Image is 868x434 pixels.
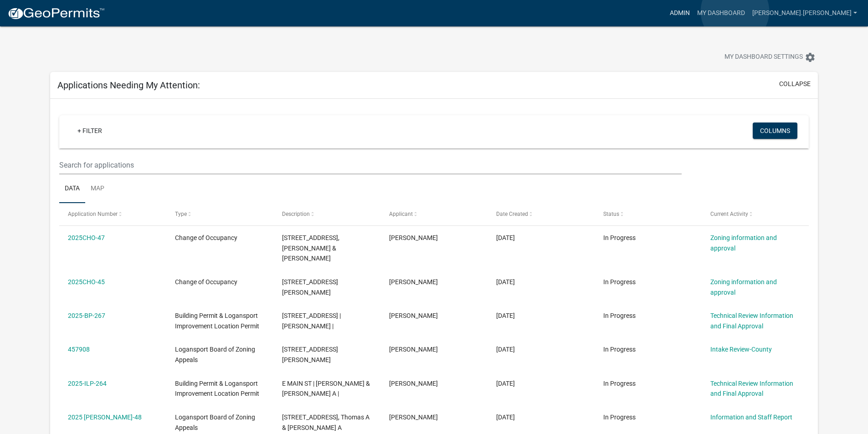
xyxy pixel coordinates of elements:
[282,346,338,363] span: 2105 N THIRD ST, Gross, James P
[496,346,515,353] span: 08/01/2025
[389,346,438,353] span: James gross
[175,414,255,431] span: Logansport Board of Zoning Appeals
[282,312,341,330] span: 1005 -07 NORTH ST | Zoluk, Omar Ramiro |
[496,234,515,241] span: 08/06/2025
[594,203,701,225] datatable-header-cell: Status
[603,211,619,217] span: Status
[496,380,515,387] span: 07/29/2025
[166,203,273,225] datatable-header-cell: Type
[710,414,792,421] a: Information and Staff Report
[70,123,109,139] a: + Filter
[749,5,861,22] a: [PERSON_NAME].[PERSON_NAME]
[603,312,636,319] span: In Progress
[710,234,777,252] a: Zoning information and approval
[710,346,772,353] a: Intake Review-County
[175,380,259,398] span: Building Permit & Logansport Improvement Location Permit
[488,203,595,225] datatable-header-cell: Date Created
[603,380,636,387] span: In Progress
[724,52,803,63] span: My Dashboard Settings
[68,380,107,387] a: 2025-ILP-264
[175,234,237,241] span: Change of Occupancy
[603,234,636,241] span: In Progress
[380,203,488,225] datatable-header-cell: Applicant
[68,234,105,241] a: 2025CHO-47
[175,211,187,217] span: Type
[282,234,339,262] span: 231 E MIAMI AVE De Mar, Andrea Somara Rodriquez & Martinez, Cecill
[85,174,110,204] a: Map
[496,312,515,319] span: 08/01/2025
[717,48,823,66] button: My Dashboard Settingssettings
[68,278,105,286] a: 2025CHO-45
[389,312,438,319] span: Omar Zoluk
[603,278,636,286] span: In Progress
[389,234,438,241] span: Andrea Rodriguez
[603,346,636,353] span: In Progress
[282,278,338,296] span: 1005 -07 NORTH ST Zoluk, Omar Ramiro
[68,312,105,319] a: 2025-BP-267
[805,52,816,63] i: settings
[282,414,370,431] span: 131 BURLINGTON AVE, Pasquale, Thomas A & Tari A
[175,346,255,363] span: Logansport Board of Zoning Appeals
[753,123,797,139] button: Columns
[282,211,310,217] span: Description
[389,211,413,217] span: Applicant
[57,80,200,91] h5: Applications Needing My Attention:
[710,278,777,296] a: Zoning information and approval
[693,5,749,22] a: My Dashboard
[175,312,259,330] span: Building Permit & Logansport Improvement Location Permit
[666,5,693,22] a: Admin
[59,156,681,174] input: Search for applications
[389,278,438,286] span: Omar Zoluk
[701,203,808,225] datatable-header-cell: Current Activity
[68,414,142,421] a: 2025 [PERSON_NAME]-48
[59,203,166,225] datatable-header-cell: Application Number
[68,211,118,217] span: Application Number
[389,380,438,387] span: SCOTT A STEBBINS
[779,79,811,89] button: collapse
[59,174,85,204] a: Data
[496,414,515,421] span: 07/23/2025
[282,380,370,398] span: E MAIN ST | Stebbins, George L & Scott A |
[68,346,90,353] a: 457908
[389,414,438,421] span: Jamey Harper
[496,211,528,217] span: Date Created
[710,312,793,330] a: Technical Review Information and Final Approval
[175,278,237,286] span: Change of Occupancy
[710,380,793,398] a: Technical Review Information and Final Approval
[603,414,636,421] span: In Progress
[496,278,515,286] span: 08/01/2025
[710,211,748,217] span: Current Activity
[273,203,380,225] datatable-header-cell: Description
